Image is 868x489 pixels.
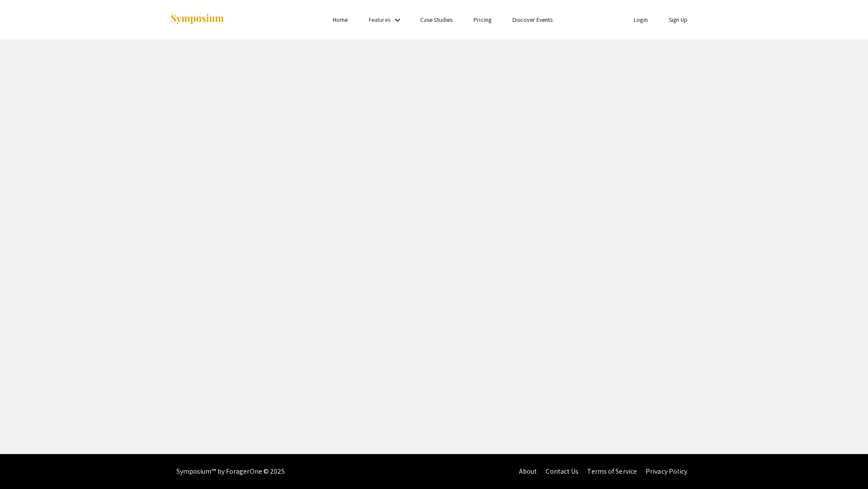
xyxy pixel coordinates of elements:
a: Terms of Service [587,467,637,476]
a: Login [634,16,648,24]
a: Features [369,16,391,24]
mat-icon: Expand Features list [392,15,403,25]
div: Symposium™ by ForagerOne © 2025 [176,454,285,489]
a: About [519,467,537,476]
a: Privacy Policy [646,467,687,476]
a: Home [333,16,348,24]
a: Contact Us [546,467,578,476]
img: Symposium by ForagerOne [170,14,225,25]
a: Discover Events [512,16,553,24]
a: Sign Up [669,16,688,24]
a: Pricing [474,16,491,24]
a: Case Studies [420,16,453,24]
